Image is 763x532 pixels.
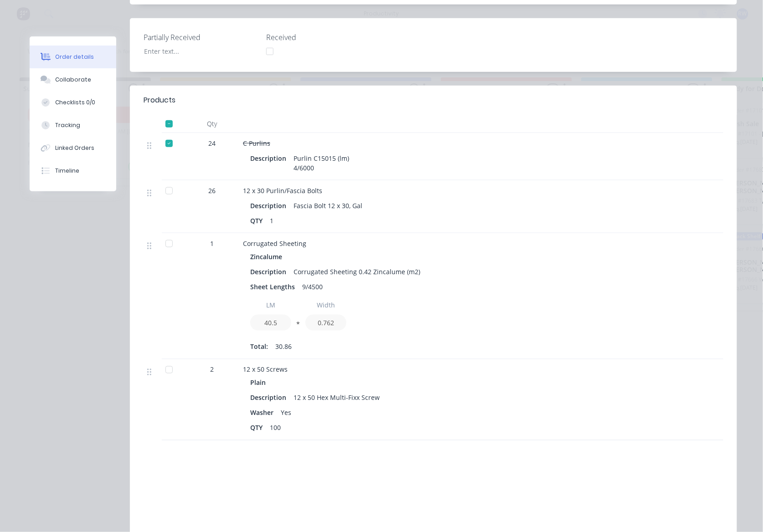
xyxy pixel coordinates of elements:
div: Purlin C15015 (lm) 4/6000 [290,152,353,174]
button: Order details [30,46,116,68]
input: Label [250,297,291,313]
span: 26 [208,186,216,195]
div: 100 [266,421,284,435]
span: Corrugated Sheeting [243,239,306,248]
span: 30.86 [275,342,292,352]
div: Description [250,265,290,278]
div: Checklists 0/0 [55,98,95,107]
div: Corrugated Sheeting 0.42 Zincalume (m2) [290,265,424,278]
div: Description [250,391,290,404]
label: Received [266,32,380,43]
div: Washer [250,406,277,419]
input: Value [250,315,291,331]
div: Sheet Lengths [250,280,299,293]
div: Tracking [55,121,80,129]
div: Timeline [55,167,79,175]
button: Linked Orders [30,137,116,159]
div: Order details [55,53,94,61]
div: Description [250,152,290,165]
button: Timeline [30,159,116,182]
div: Linked Orders [55,144,94,152]
div: QTY [250,214,266,227]
span: 2 [210,365,214,374]
label: Partially Received [144,32,258,43]
div: 12 x 50 Hex Multi-Fixx Screw [290,391,383,404]
div: Qty [185,115,239,133]
div: 9/4500 [299,280,326,293]
div: Yes [277,406,295,419]
div: Collaborate [55,76,91,84]
button: Collaborate [30,68,116,91]
div: QTY [250,421,266,435]
span: 12 x 50 Screws [243,365,288,374]
input: Label [305,297,346,313]
button: Checklists 0/0 [30,91,116,114]
div: Fascia Bolt 12 x 30, Gal [290,199,366,212]
div: Plain [250,376,269,389]
button: Tracking [30,114,116,137]
input: Value [305,315,346,331]
span: C Purlins [243,139,270,148]
div: Description [250,199,290,212]
div: Zincalume [250,250,286,263]
span: 12 x 30 Purlin/Fascia Bolts [243,186,322,195]
div: 1 [266,214,277,227]
span: Total: [250,342,268,352]
div: Products [144,95,175,106]
span: 24 [208,138,216,148]
span: 1 [210,239,214,248]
